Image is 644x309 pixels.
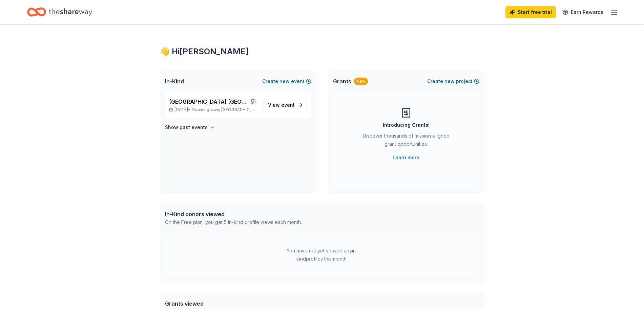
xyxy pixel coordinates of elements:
button: Createnewproject [427,77,479,85]
span: In-Kind [165,77,184,85]
span: event [281,102,295,108]
span: Downingtown, [GEOGRAPHIC_DATA] [192,107,258,112]
h4: Show past events [165,123,208,131]
div: New [354,78,368,85]
a: Start free trial [505,6,556,18]
div: Discover thousands of mission-aligned grant opportunities. [360,132,452,151]
span: View [268,101,295,109]
span: [GEOGRAPHIC_DATA] [GEOGRAPHIC_DATA] [169,98,249,106]
a: View event [264,99,307,111]
button: Createnewevent [262,77,311,85]
div: On the Free plan, you get 5 in-kind profile views each month. [165,218,302,226]
span: new [279,77,290,85]
span: new [444,77,455,85]
div: 👋 Hi [PERSON_NAME] [160,46,485,57]
a: Learn more [393,153,419,162]
a: Earn Rewards [559,6,607,18]
span: Grants [333,77,351,85]
a: Home [27,4,92,20]
div: You have not yet viewed any in-kind profiles this month. [280,247,365,263]
div: Grants viewed [165,300,298,308]
button: Show past events [165,123,215,131]
p: [DATE] • [169,107,258,112]
div: Introducing Grants! [383,121,430,129]
div: In-Kind donors viewed [165,210,302,218]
